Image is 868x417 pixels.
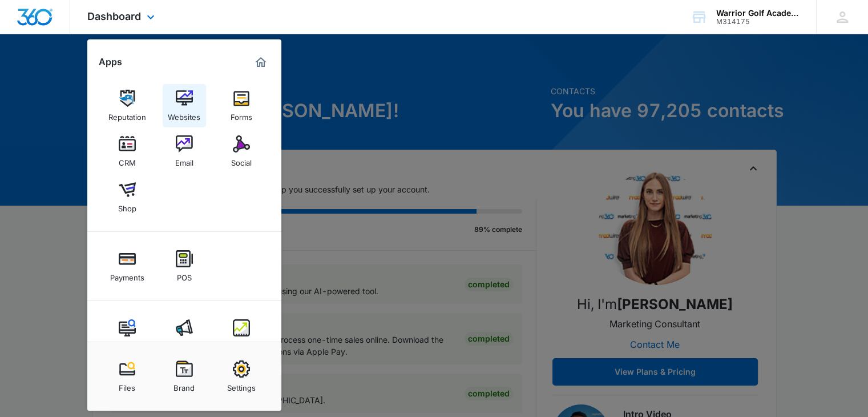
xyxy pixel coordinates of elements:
a: Reputation [106,84,149,127]
a: Ads [163,314,206,357]
div: Websites [168,107,200,122]
div: Shop [118,198,136,213]
a: Payments [106,244,149,288]
div: Content [113,336,142,351]
h2: Apps [99,57,122,67]
a: Intelligence [220,314,263,357]
a: Email [163,130,206,173]
div: Ads [177,336,191,351]
div: Files [119,378,135,392]
a: Files [106,355,149,398]
a: Social [220,130,263,173]
a: Brand [163,355,206,398]
a: Forms [220,84,263,127]
div: POS [177,267,192,282]
div: Payments [110,267,144,282]
div: Brand [173,378,195,392]
a: Shop [106,175,149,219]
a: Marketing 360® Dashboard [252,53,270,71]
a: Content [106,314,149,357]
div: Forms [231,107,252,122]
a: POS [163,244,206,288]
a: Websites [163,84,206,127]
div: Intelligence [221,336,261,351]
div: Email [175,153,193,167]
a: CRM [106,130,149,173]
div: Social [231,153,252,167]
div: Reputation [108,107,146,122]
div: Settings [227,378,256,392]
div: account id [716,18,800,26]
a: Settings [220,355,263,398]
div: account name [716,9,800,18]
span: Dashboard [87,10,141,22]
div: CRM [119,153,136,167]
